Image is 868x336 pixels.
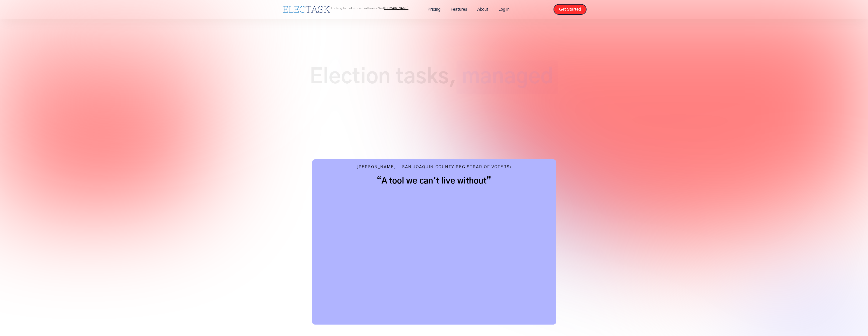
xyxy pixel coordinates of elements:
a: Features [446,4,472,15]
a: About [472,4,493,15]
a: Log in [493,4,515,15]
h2: “A tool we can't live without” [322,176,546,186]
a: [DOMAIN_NAME] [384,7,408,10]
p: Looking for poll worker software? Visit [331,7,408,10]
div: [PERSON_NAME] - San Joaquin County Registrar of Voters: [356,164,512,171]
iframe: Vimeo embed [322,189,546,314]
span: managed [456,60,558,94]
a: Pricing [422,4,446,15]
a: Get Started [554,4,587,15]
span: Election tasks, [310,60,456,94]
a: home [282,5,331,14]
